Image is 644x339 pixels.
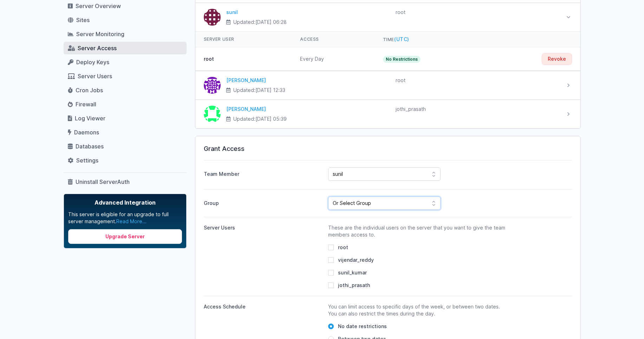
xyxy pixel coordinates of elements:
[328,224,508,238] p: These are the individual users on the server that you want to give the team members access to.
[338,244,348,251] span: root
[64,140,187,153] a: Databases
[338,282,370,289] span: jothi_prasath
[76,143,104,150] span: Databases
[204,106,221,122] img: Jothi Prasath
[195,47,292,71] td: root
[328,303,508,317] p: You can limit access to specific days of the week, or between two dates. You can also restrict th...
[195,71,580,99] a: Roney Dsilva [PERSON_NAME] Updated:[DATE] 12:33 root
[226,9,390,16] div: sunil
[76,87,103,94] span: Cron Jobs
[226,77,390,84] div: [PERSON_NAME]
[76,16,90,24] span: Sites
[64,126,187,139] a: Daemons
[64,56,187,68] a: Deploy Keys
[195,3,580,31] a: sunil sunil Updated:[DATE] 06:28 root
[396,106,559,113] div: jothi_prasath
[68,211,182,225] p: This server is eligible for an upgrade to full server management.
[338,257,374,264] span: vijendar_reddy
[383,56,421,63] span: No Restrictions
[195,100,580,128] a: Jothi Prasath [PERSON_NAME] Updated:[DATE] 05:39 jothi_prasath
[204,145,572,153] h3: Grant Access
[204,303,323,310] div: Access Schedule
[64,175,187,188] a: Uninstall ServerAuth
[78,45,117,52] span: Server Access
[64,112,187,125] a: Log Viewer
[64,154,187,167] a: Settings
[204,224,323,231] div: Server Users
[74,129,99,136] span: Daemons
[64,42,187,54] a: Server Access
[76,178,130,185] span: Uninstall ServerAuth
[204,197,323,210] label: Group
[233,87,285,94] span: Updated:
[195,32,292,47] th: Server User
[76,101,96,108] span: Firewall
[542,53,572,65] button: Revoke
[233,115,287,122] span: Updated:
[64,28,187,40] a: Server Monitoring
[204,168,323,178] label: Team Member
[116,218,147,224] a: Read More...
[75,115,105,122] span: Log Viewer
[396,9,559,16] div: root
[64,70,187,82] a: Server Users
[226,106,390,113] div: [PERSON_NAME]
[64,84,187,97] a: Cron Jobs
[292,32,374,47] th: Access
[338,323,387,330] span: No date restrictions
[68,198,182,207] span: Advanced Integration
[255,87,285,93] time: [DATE] 12:33
[76,31,124,38] span: Server Monitoring
[255,116,287,122] time: [DATE] 05:39
[64,14,187,26] a: Sites
[375,32,485,47] th: Time
[204,9,221,26] img: sunil
[76,59,109,66] span: Deploy Keys
[394,36,409,42] span: (UTC)
[64,98,187,111] a: Firewall
[255,19,287,25] time: [DATE] 06:28
[78,73,112,80] span: Server Users
[396,77,559,84] div: root
[204,77,221,94] img: Roney Dsilva
[68,229,182,244] a: Upgrade Server
[292,47,374,71] td: Every Day
[76,157,98,164] span: Settings
[76,2,121,9] span: Server Overview
[233,19,287,26] span: Updated:
[338,269,367,276] span: sunil_kumar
